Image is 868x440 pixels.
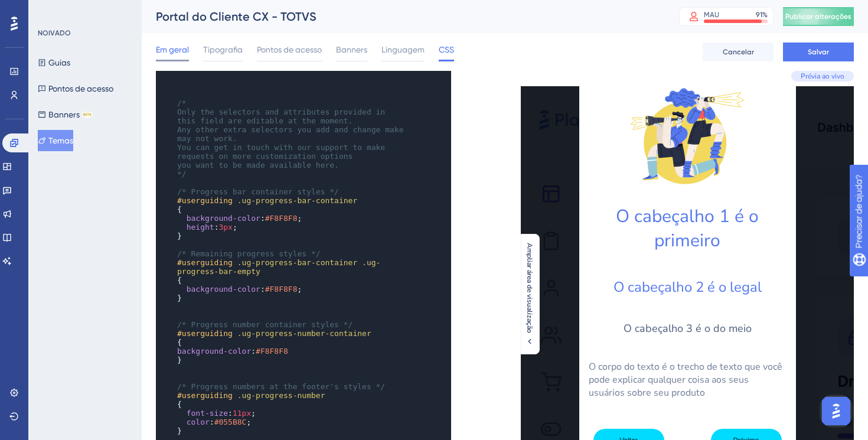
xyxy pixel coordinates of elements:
[190,343,261,366] button: Próximo
[177,258,233,267] span: #userguiding
[257,45,322,54] font: Pontos de acesso
[801,71,844,81] font: Prévia ao vivo
[381,45,425,54] font: Linguagem
[177,107,390,125] span: Only the selectors and attributes provided in this field are editable at the moment.
[177,382,385,391] span: /* Progress numbers at the footer's styles */
[756,11,762,19] font: 91
[83,112,92,116] font: BETA
[177,347,288,356] span: :
[439,45,454,54] font: CSS
[38,104,93,125] button: BannersBETA
[177,161,339,170] span: you want to be made available here.
[177,214,302,223] span: : ;
[177,125,408,143] span: Any other extra selectors you add and change make may not work.
[808,48,829,56] font: Salvar
[203,45,243,54] font: Tipografia
[177,232,182,240] span: }
[38,78,113,99] button: Pontos de acesso
[28,5,102,14] font: Precisar de ajuda?
[103,235,231,249] font: O cabeçalho 3 é o do meio
[520,243,539,346] button: Ampliar área de visualização
[177,409,256,418] span: : ;
[187,418,210,426] span: color
[723,48,754,56] font: Cancelar
[237,329,371,338] span: .ug-progress-number-container
[177,249,321,258] span: /* Remaining progress styles */
[177,338,182,347] span: {
[187,285,260,294] span: background-color
[38,130,73,151] button: Temas
[177,426,182,435] span: }
[64,383,78,393] font: 2 / 3
[177,258,380,276] span: .ug-progress-bar-empty
[187,223,214,232] span: height
[818,393,854,429] iframe: Iniciador do Assistente de IA do UserGuiding
[99,350,117,358] font: Voltar
[214,418,247,426] span: #055B8C
[783,43,854,61] button: Salvar
[58,377,275,399] div: Rodapé
[177,356,182,364] span: }
[256,347,288,356] span: #F8F8F8
[785,12,851,21] font: Publicar alterações
[93,191,241,210] font: O cabeçalho 2 é o legal
[177,391,233,400] span: #userguiding
[73,343,143,366] button: Anterior
[218,223,232,232] span: 3px
[187,214,260,223] span: background-color
[156,9,316,24] font: Portal do Cliente CX - TOTVS
[237,391,325,400] span: .ug-progress-number
[177,187,339,196] span: /* Progress bar container styles */
[38,52,70,73] button: Guias
[237,258,358,267] span: .ug-progress-bar-container
[177,285,302,294] span: : ;
[187,409,228,418] span: font-size
[177,329,233,338] span: #userguiding
[68,274,264,313] font: O corpo do texto é o trecho de texto que você pode explicar qualquer coisa aos seus usuários sobr...
[233,409,251,418] span: 11px
[237,196,358,205] span: .ug-progress-bar-container
[212,350,238,358] font: Próximo
[38,29,71,37] font: NOIVADO
[48,136,73,145] font: Temas
[525,243,534,333] font: Ampliar área de visualização
[177,400,182,409] span: {
[64,383,78,393] div: Passo 2 de 3
[177,347,251,356] span: background-color
[177,320,353,329] span: /* Progress number container styles */
[95,118,243,167] font: O cabeçalho 1 é o primeiro
[762,11,768,19] font: %
[177,205,182,214] span: {
[177,294,182,302] span: }
[48,110,80,119] font: Banners
[177,418,251,426] span: : ;
[703,43,774,61] button: Cancelar
[177,276,182,285] span: {
[48,58,70,67] font: Guias
[265,285,298,294] span: #F8F8F8
[704,11,719,19] font: MAU
[336,45,367,54] font: Banners
[48,84,113,93] font: Pontos de acesso
[156,45,189,54] font: Em geral
[783,7,854,26] button: Publicar alterações
[177,143,390,161] span: You can get in touch with our support to make requests on more customization options
[177,223,237,232] span: : ;
[177,196,233,205] span: #userguiding
[265,214,298,223] span: #F8F8F8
